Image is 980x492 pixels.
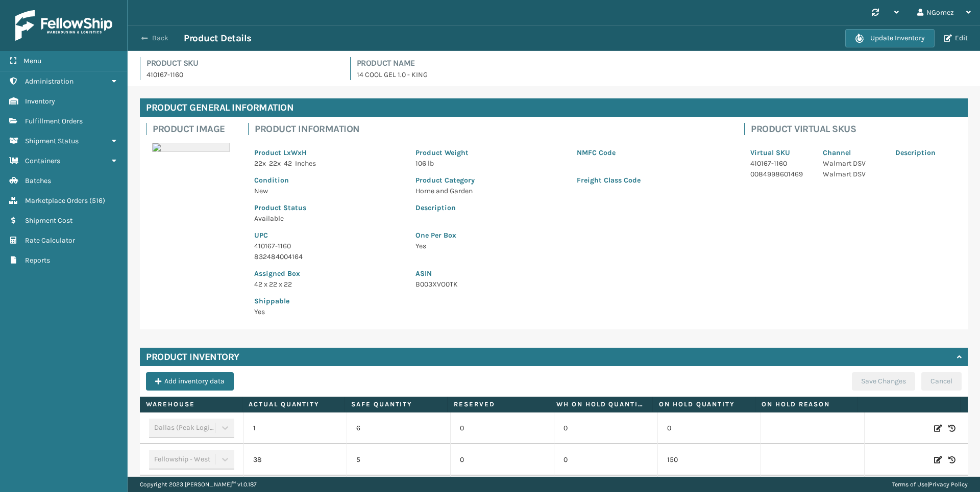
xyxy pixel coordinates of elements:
[659,400,749,409] label: On Hold Quantity
[25,196,88,205] span: Marketplace Orders
[25,216,72,225] span: Shipment Cost
[892,481,927,488] a: Terms of Use
[577,147,726,158] p: NMFC Code
[15,10,112,41] img: logo
[357,69,968,80] p: 14 COOL GEL 1.0 - KING
[254,296,403,306] p: Shippable
[254,279,403,290] p: 42 x 22 x 22
[153,123,236,135] h4: Product Image
[254,175,403,186] p: Condition
[415,279,726,290] p: B003XVO0TK
[948,423,955,433] i: Inventory History
[845,29,935,47] button: Update Inventory
[249,400,338,409] label: Actual Quantity
[415,230,726,241] p: One Per Box
[895,147,955,158] p: Description
[415,175,565,186] p: Product Category
[657,412,761,444] td: 0
[357,57,968,69] h4: Product Name
[948,455,955,465] i: Inventory History
[146,372,234,391] button: Add inventory data
[254,159,266,168] span: 22 x
[146,400,236,409] label: Warehouse
[137,34,184,43] button: Back
[254,230,403,241] p: UPC
[25,77,73,86] span: Administration
[454,400,544,409] label: Reserved
[146,57,338,69] h4: Product SKU
[934,455,942,465] i: Edit
[184,32,252,44] h3: Product Details
[25,137,79,145] span: Shipment Status
[254,202,403,213] p: Product Status
[750,158,811,169] p: 410167-1160
[941,34,971,43] button: Edit
[415,186,565,196] p: Home and Garden
[415,159,434,168] span: 106 lb
[254,268,403,279] p: Assigned Box
[750,147,811,158] p: Virtual SKU
[852,372,915,391] button: Save Changes
[929,481,968,488] a: Privacy Policy
[25,256,50,265] span: Reports
[89,196,105,205] span: ( 516 )
[25,236,75,245] span: Rate Calculator
[254,251,403,262] p: 832484004164
[146,69,338,80] p: 410167-1160
[269,159,281,168] span: 22 x
[460,423,545,433] p: 0
[415,202,726,213] p: Description
[934,423,942,433] i: Edit
[254,241,403,251] p: 410167-1160
[554,412,657,444] td: 0
[140,477,257,492] p: Copyright 2023 [PERSON_NAME]™ v 1.0.187
[415,268,726,279] p: ASIN
[556,400,646,409] label: WH On hold quantity
[254,306,403,317] p: Yes
[823,169,883,179] p: Walmart DSV
[415,147,565,158] p: Product Weight
[152,143,230,152] img: 51104088640_40f294f443_o-scaled-700x700.jpg
[823,147,883,158] p: Channel
[243,412,347,444] td: 1
[254,213,403,224] p: Available
[351,400,441,409] label: Safe Quantity
[255,123,732,135] h4: Product Information
[25,157,60,165] span: Containers
[415,241,726,251] p: Yes
[657,444,761,476] td: 150
[762,400,851,409] label: On Hold Reason
[25,97,55,106] span: Inventory
[921,372,962,391] button: Cancel
[146,351,239,363] h4: Product Inventory
[284,159,292,168] span: 42
[140,98,968,117] h4: Product General Information
[243,444,347,476] td: 38
[347,412,450,444] td: 6
[577,175,726,186] p: Freight Class Code
[295,159,316,168] span: Inches
[892,477,968,492] div: |
[254,147,403,158] p: Product LxWxH
[25,117,83,125] span: Fulfillment Orders
[751,123,962,135] h4: Product Virtual SKUs
[23,57,41,65] span: Menu
[347,444,450,476] td: 5
[823,158,883,169] p: Walmart DSV
[750,169,811,179] p: 0084998601469
[460,455,545,465] p: 0
[25,176,51,185] span: Batches
[254,186,403,196] p: New
[554,444,657,476] td: 0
